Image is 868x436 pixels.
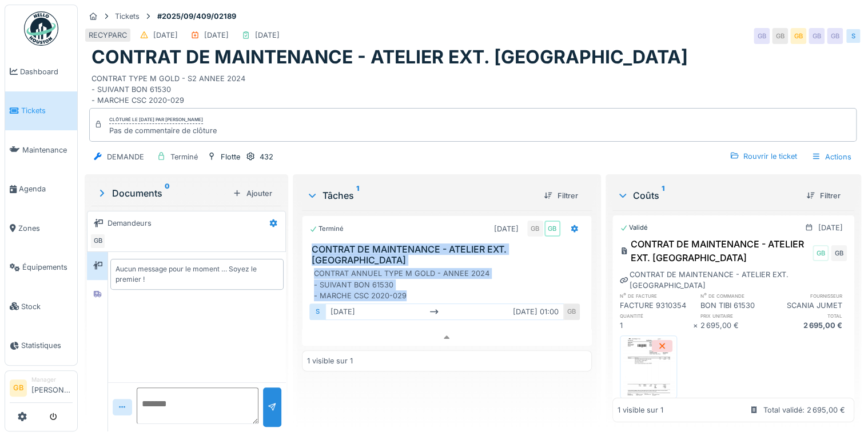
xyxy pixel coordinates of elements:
[774,292,847,299] h6: fournisseur
[309,224,344,234] div: Terminé
[165,186,170,200] sup: 0
[693,320,700,331] div: ×
[544,221,560,237] div: GB
[539,188,583,203] div: Filtrer
[5,287,77,326] a: Stock
[806,149,857,165] div: Actions
[5,248,77,287] a: Équipements
[170,151,198,162] div: Terminé
[827,28,843,44] div: GB
[115,11,140,22] div: Tickets
[5,91,77,131] a: Tickets
[91,46,688,68] h1: CONTRAT DE MAINTENANCE - ATELIER EXT. [GEOGRAPHIC_DATA]
[772,28,788,44] div: GB
[5,130,77,170] a: Maintenance
[700,292,774,299] h6: n° de commande
[813,245,829,261] div: GB
[107,151,144,162] div: DEMANDE
[221,151,240,162] div: Flotte
[153,11,241,22] strong: #2025/09/409/02189
[356,189,359,202] sup: 1
[620,237,810,265] div: CONTRAT DE MAINTENANCE - ATELIER EXT. [GEOGRAPHIC_DATA]
[618,405,663,415] div: 1 visible sur 1
[620,312,693,319] h6: quantité
[109,125,217,136] div: Pas de commentaire de clôture
[10,375,73,403] a: GB Manager[PERSON_NAME]
[21,105,73,116] span: Tickets
[774,320,847,331] div: 2 695,00 €
[845,28,861,44] div: S
[620,292,693,299] h6: n° de facture
[309,303,325,320] div: S
[5,326,77,366] a: Statistiques
[662,189,664,202] sup: 1
[31,375,73,400] li: [PERSON_NAME]
[10,379,27,397] li: GB
[623,338,674,395] img: t4yz6wyypbtn7ppkwysrvmb5rq4t
[19,183,73,194] span: Agenda
[725,149,802,164] div: Rouvrir le ticket
[22,145,73,155] span: Maintenance
[306,189,534,202] div: Tâches
[620,269,847,291] div: CONTRAT DE MAINTENANCE - ATELIER EXT. [GEOGRAPHIC_DATA]
[617,189,797,202] div: Coûts
[307,355,353,366] div: 1 visible sur 1
[818,222,843,233] div: [DATE]
[754,28,770,44] div: GB
[790,28,806,44] div: GB
[96,186,228,200] div: Documents
[21,301,73,312] span: Stock
[18,223,73,234] span: Zones
[24,11,58,46] img: Badge_color-CXgf-gQk.svg
[153,30,178,41] div: [DATE]
[312,244,586,266] h3: CONTRAT DE MAINTENANCE - ATELIER EXT. [GEOGRAPHIC_DATA]
[314,268,584,301] div: CONTRAT ANNUEL TYPE M GOLD - ANNEE 2024 - SUIVANT BON 61530 - MARCHE CSC 2020-029
[107,218,152,229] div: Demandeurs
[116,264,278,285] div: Aucun message pour le moment … Soyez le premier !
[5,52,77,91] a: Dashboard
[809,28,825,44] div: GB
[620,223,648,233] div: Validé
[494,223,519,234] div: [DATE]
[31,375,73,384] div: Manager
[91,69,854,106] div: CONTRAT TYPE M GOLD - S2 ANNEE 2024 - SUIVANT BON 61530 - MARCHE CSC 2020-029
[22,262,73,273] span: Équipements
[831,245,847,261] div: GB
[204,30,229,41] div: [DATE]
[228,186,277,201] div: Ajouter
[763,405,845,415] div: Total validé: 2 695,00 €
[89,30,127,41] div: RECYPARC
[527,221,543,237] div: GB
[90,233,106,249] div: GB
[20,66,73,77] span: Dashboard
[5,209,77,248] a: Zones
[5,170,77,209] a: Agenda
[325,303,563,320] div: [DATE] [DATE] 01:00
[802,188,845,203] div: Filtrer
[255,30,280,41] div: [DATE]
[564,303,580,320] div: GB
[774,300,847,311] div: SCANIA JUMET
[109,116,203,124] div: Clôturé le [DATE] par [PERSON_NAME]
[620,300,693,311] div: FACTURE 9310354
[700,312,774,319] h6: prix unitaire
[260,151,273,162] div: 432
[700,300,774,311] div: BON TIBI 61530
[700,320,774,331] div: 2 695,00 €
[620,320,693,331] div: 1
[21,340,73,351] span: Statistiques
[774,312,847,319] h6: total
